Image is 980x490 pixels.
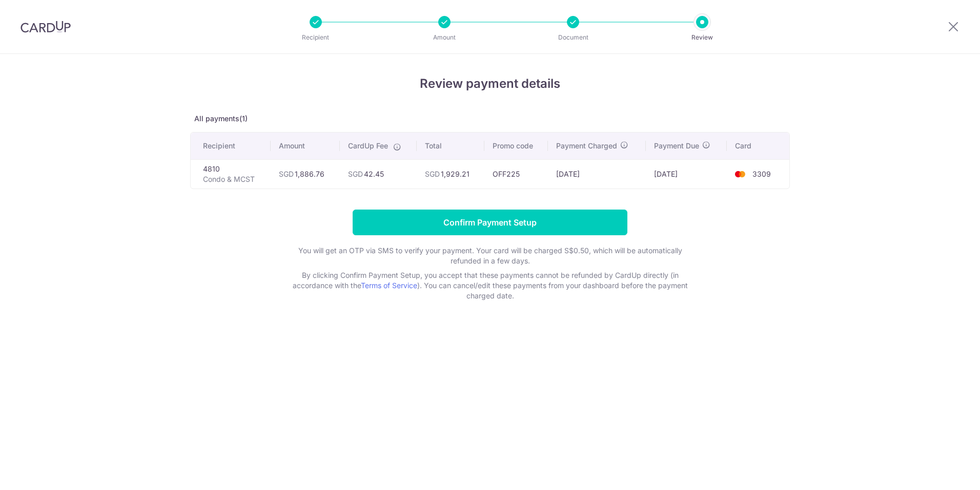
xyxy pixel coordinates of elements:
th: Promo code [484,133,547,159]
td: [DATE] [548,159,646,189]
th: Amount [271,133,339,159]
td: [DATE] [646,159,727,189]
img: CardUp [21,21,71,33]
p: All payments(1) [190,114,790,124]
span: Payment Due [654,141,699,151]
span: SGD [425,169,440,178]
th: Recipient [191,133,271,159]
a: Terms of Service [361,281,417,290]
input: Confirm Payment Setup [353,210,627,235]
td: OFF225 [484,159,547,189]
span: CardUp Fee [348,141,388,151]
p: Condo & MCST [203,174,262,184]
span: SGD [279,169,294,178]
h4: Review payment details [190,74,790,93]
p: By clicking Confirm Payment Setup, you accept that these payments cannot be refunded by CardUp di... [285,270,695,301]
th: Total [417,133,484,159]
p: Amount [406,32,482,43]
span: SGD [348,169,363,178]
td: 1,886.76 [271,159,339,189]
td: 1,929.21 [417,159,484,189]
p: Document [535,32,611,43]
p: You will get an OTP via SMS to verify your payment. Your card will be charged S$0.50, which will ... [285,246,695,266]
span: Payment Charged [556,141,617,151]
p: Recipient [278,32,354,43]
td: 4810 [191,159,271,189]
th: Card [727,133,789,159]
p: Review [664,32,740,43]
td: 42.45 [340,159,417,189]
span: 3309 [752,169,771,178]
img: <span class="translation_missing" title="translation missing: en.account_steps.new_confirm_form.b... [730,168,750,180]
